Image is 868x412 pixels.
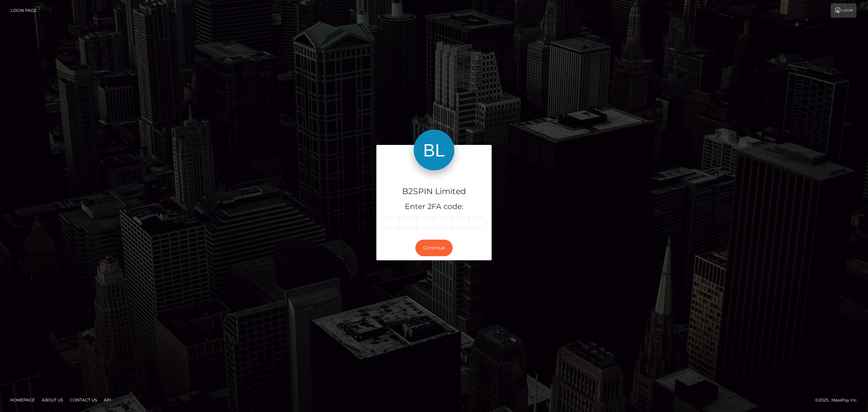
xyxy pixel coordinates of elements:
h5: Enter 2FA code: [381,202,487,212]
a: Login Page [11,3,37,18]
div: © 2025 , MassPay Inc. [815,396,863,404]
a: Homepage [7,395,38,405]
h4: B2SPIN Limited [381,186,487,198]
a: Contact Us [67,395,100,405]
button: Continue [415,240,453,256]
a: API [101,395,114,405]
img: B2SPIN Limited [414,130,454,170]
a: Login [831,3,856,18]
a: About Us [39,395,66,405]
